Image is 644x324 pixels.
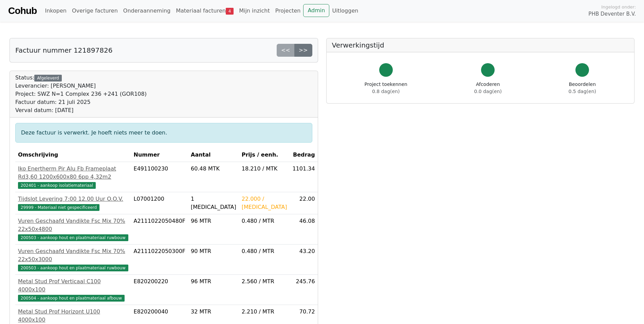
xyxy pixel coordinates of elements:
[18,195,128,211] a: Tijdslot Levering 7:00 12.00 Uur O.O.V.29999 - Materiaal niet gespecificeerd
[303,4,329,17] a: Admin
[131,192,188,214] td: L07001200
[15,46,112,54] h5: Factuur nummer 121897826
[588,10,636,18] span: PHB Deventer B.V.
[191,195,236,211] div: 1 [MEDICAL_DATA]
[242,195,287,211] div: 22.000 / [MEDICAL_DATA]
[290,192,317,214] td: 22.00
[242,277,287,286] div: 2.560 / MTR
[131,245,188,275] td: A2111022050300F
[18,217,128,241] a: Vuren Geschaafd Vandikte Fsc Mix 70% 22x50x4800200503 - aankoop hout en plaatmateriaal ruwbouw
[601,4,636,10] span: Ingelogd onder:
[18,204,99,211] span: 29999 - Materiaal niet gespecificeerd
[69,4,121,18] a: Overige facturen
[474,89,502,94] span: 0.0 dag(en)
[332,41,629,49] h5: Verwerkingstijd
[42,4,69,18] a: Inkopen
[242,247,287,255] div: 0.480 / MTR
[191,277,236,286] div: 96 MTR
[131,214,188,245] td: A2111022050480F
[18,277,128,294] div: Metal Stud Prof Verticaal C100 4000x100
[18,277,128,302] a: Metal Stud Prof Verticaal C100 4000x100200504 - aankoop hout en plaatmateriaal afbouw
[294,44,312,57] a: >>
[121,4,173,18] a: Onderaanneming
[365,81,407,95] div: Project toekennen
[18,295,125,302] span: 200504 - aankoop hout en plaatmateriaal afbouw
[15,82,147,90] div: Leverancier: [PERSON_NAME]
[131,275,188,305] td: E820200220
[242,217,287,225] div: 0.480 / MTR
[273,4,303,18] a: Projecten
[18,165,128,181] div: Iko Enertherm Pir Alu Fb Frameplaat Rd3,60 1200x600x80 6pp 4,32m2
[191,165,236,173] div: 60.48 MTK
[242,165,287,173] div: 18.210 / MTK
[290,162,317,192] td: 1101.34
[226,8,234,15] span: 4
[290,148,317,162] th: Bedrag
[18,308,128,324] div: Metal Stud Prof Horizont U100 4000x100
[290,214,317,245] td: 46.08
[173,4,236,18] a: Materiaal facturen4
[242,308,287,316] div: 2.210 / MTR
[372,89,400,94] span: 0.8 dag(en)
[131,162,188,192] td: E491100230
[18,234,128,241] span: 200503 - aankoop hout en plaatmateriaal ruwbouw
[188,148,239,162] th: Aantal
[15,148,131,162] th: Omschrijving
[131,148,188,162] th: Nummer
[290,245,317,275] td: 43.20
[191,308,236,316] div: 32 MTR
[34,75,61,82] div: Afgeleverd
[18,247,128,264] div: Vuren Geschaafd Vandikte Fsc Mix 70% 22x50x3000
[569,89,596,94] span: 0.5 dag(en)
[474,81,502,95] div: Afcoderen
[18,265,128,271] span: 200503 - aankoop hout en plaatmateriaal ruwbouw
[236,4,273,18] a: Mijn inzicht
[329,4,361,18] a: Uitloggen
[569,81,596,95] div: Beoordelen
[290,275,317,305] td: 245.76
[15,106,147,114] div: Verval datum: [DATE]
[15,74,147,114] div: Status:
[15,90,147,98] div: Project: SWZ N=1 Complex 236 +241 (GOR108)
[18,195,128,203] div: Tijdslot Levering 7:00 12.00 Uur O.O.V.
[18,165,128,189] a: Iko Enertherm Pir Alu Fb Frameplaat Rd3,60 1200x600x80 6pp 4,32m2202401 - aankoop isolatiemateriaal
[8,3,37,19] a: Cohub
[18,182,96,189] span: 202401 - aankoop isolatiemateriaal
[18,247,128,272] a: Vuren Geschaafd Vandikte Fsc Mix 70% 22x50x3000200503 - aankoop hout en plaatmateriaal ruwbouw
[15,98,147,106] div: Factuur datum: 21 juli 2025
[191,217,236,225] div: 96 MTR
[18,217,128,233] div: Vuren Geschaafd Vandikte Fsc Mix 70% 22x50x4800
[239,148,290,162] th: Prijs / eenh.
[191,247,236,255] div: 90 MTR
[15,123,312,143] div: Deze factuur is verwerkt. Je hoeft niets meer te doen.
